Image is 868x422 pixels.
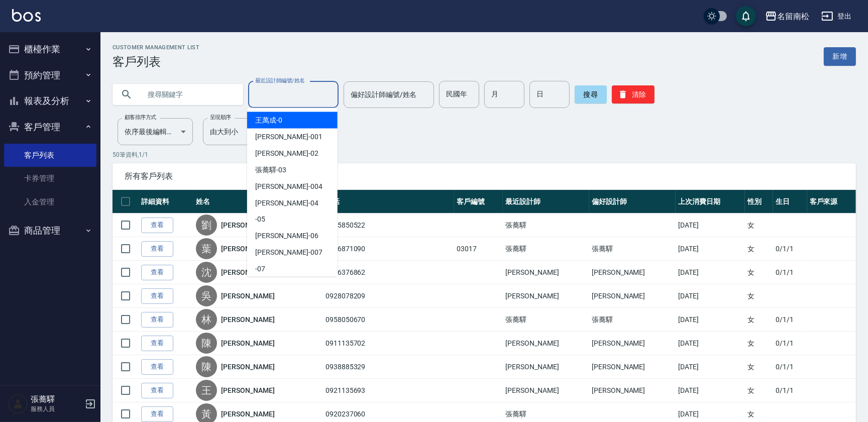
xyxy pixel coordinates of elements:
p: 服務人員 [31,404,82,413]
input: 搜尋關鍵字 [141,81,235,108]
img: Logo [12,9,41,22]
a: [PERSON_NAME] [221,385,274,395]
td: [DATE] [676,237,745,261]
a: 入金管理 [4,190,96,214]
span: [PERSON_NAME] -04 [255,198,318,208]
td: [PERSON_NAME] [589,379,676,402]
td: 張蕎驛 [503,308,589,332]
th: 生日 [773,190,807,214]
button: 預約管理 [4,62,96,88]
td: 女 [745,261,773,284]
td: [PERSON_NAME] [503,261,589,284]
button: 商品管理 [4,218,96,244]
td: [DATE] [676,308,745,332]
div: 王 [196,380,217,401]
a: [PERSON_NAME] [221,409,274,419]
span: [PERSON_NAME] -007 [255,248,322,258]
div: 名留南松 [777,10,809,23]
div: 劉 [196,215,217,236]
td: [PERSON_NAME] [589,284,676,308]
button: save [736,6,756,26]
td: [PERSON_NAME] [589,332,676,355]
a: 客戶列表 [4,144,96,167]
a: 查看 [141,359,173,375]
td: 0938885329 [323,355,454,379]
span: [PERSON_NAME] -02 [255,148,318,159]
td: 0/1/1 [773,355,807,379]
td: 0926871090 [323,237,454,261]
h3: 客戶列表 [113,55,199,69]
div: 沈 [196,262,217,283]
td: 0958050670 [323,308,454,332]
td: 0/1/1 [773,332,807,355]
span: 張蕎驛 -03 [255,165,286,175]
a: [PERSON_NAME] [221,362,274,372]
th: 姓名 [193,190,323,214]
td: 0915850522 [323,214,454,237]
td: [PERSON_NAME] [503,284,589,308]
a: 卡券管理 [4,167,96,190]
button: 清除 [612,85,655,103]
td: [PERSON_NAME] [589,261,676,284]
a: [PERSON_NAME] [221,338,274,348]
td: 0921135693 [323,379,454,402]
button: 櫃檯作業 [4,36,96,62]
td: [DATE] [676,284,745,308]
a: 查看 [141,383,173,398]
h5: 張蕎驛 [31,394,82,404]
div: 陳 [196,333,217,354]
td: 女 [745,214,773,237]
div: 吳 [196,285,217,306]
td: 0/1/1 [773,379,807,402]
a: [PERSON_NAME] [221,314,274,325]
th: 最近設計師 [503,190,589,214]
td: [PERSON_NAME] [503,355,589,379]
a: 查看 [141,406,173,422]
td: 03017 [454,237,503,261]
td: 0911135702 [323,332,454,355]
td: [PERSON_NAME] [589,355,676,379]
div: 依序最後編輯時間 [118,118,193,145]
div: 陳 [196,356,217,377]
td: 0/1/1 [773,237,807,261]
a: 查看 [141,288,173,304]
td: [DATE] [676,214,745,237]
td: 女 [745,379,773,402]
td: 女 [745,355,773,379]
th: 客戶編號 [454,190,503,214]
td: 0/1/1 [773,261,807,284]
div: 葉 [196,238,217,259]
th: 性別 [745,190,773,214]
label: 顧客排序方式 [125,114,156,121]
span: [PERSON_NAME] -001 [255,132,322,142]
td: 女 [745,237,773,261]
th: 電話 [323,190,454,214]
td: 張蕎驛 [589,308,676,332]
th: 上次消費日期 [676,190,745,214]
td: 張蕎驛 [503,214,589,237]
td: 張蕎驛 [503,237,589,261]
p: 50 筆資料, 1 / 1 [113,150,856,159]
td: [DATE] [676,261,745,284]
th: 偏好設計師 [589,190,676,214]
span: 王萬成 -0 [255,115,282,126]
img: Person [8,394,28,414]
h2: Customer Management List [113,44,199,51]
td: 張蕎驛 [589,237,676,261]
span: -05 [255,215,265,225]
td: 女 [745,284,773,308]
a: [PERSON_NAME] [221,244,274,254]
button: 登出 [817,7,856,26]
button: 客戶管理 [4,114,96,140]
button: 名留南松 [761,6,813,27]
span: 所有客戶列表 [125,171,844,181]
td: [DATE] [676,355,745,379]
a: 查看 [141,312,173,328]
td: [PERSON_NAME] [503,332,589,355]
td: [PERSON_NAME] [503,379,589,402]
span: -07 [255,264,265,275]
button: 報表及分析 [4,88,96,114]
label: 呈現順序 [210,114,231,121]
td: 女 [745,332,773,355]
td: 0976376862 [323,261,454,284]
